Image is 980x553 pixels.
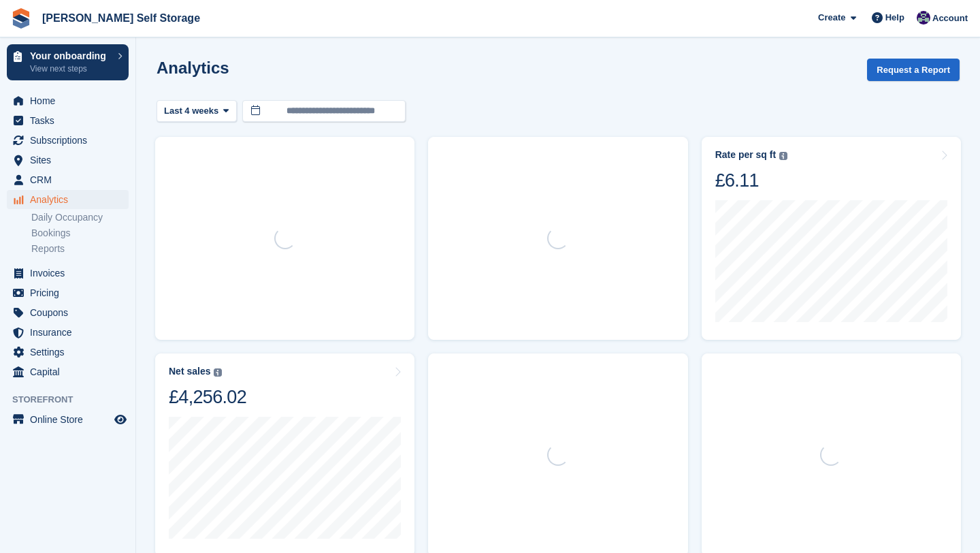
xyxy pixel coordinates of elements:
div: £4,256.02 [169,385,246,409]
span: CRM [30,170,112,189]
span: Subscriptions [30,131,112,150]
span: Sites [30,151,112,170]
a: Reports [31,242,129,255]
a: menu [7,362,129,381]
button: Last 4 weeks [157,100,237,123]
a: Daily Occupancy [31,211,129,224]
a: menu [7,151,129,170]
a: Bookings [31,227,129,240]
h2: Analytics [157,59,229,77]
a: menu [7,283,129,302]
a: menu [7,303,129,322]
a: menu [7,111,129,130]
span: Pricing [30,283,112,302]
span: Create [818,11,845,25]
a: menu [7,131,129,150]
a: menu [7,410,129,429]
img: icon-info-grey-7440780725fd019a000dd9b08b2336e03edf1995a4989e88bcd33f0948082b44.svg [779,152,787,160]
span: Online Store [30,410,112,429]
span: Tasks [30,111,112,130]
img: Matthew Jones [917,11,930,25]
a: Your onboarding View next steps [7,44,129,80]
span: Account [932,12,968,25]
div: Rate per sq ft [715,149,776,161]
div: £6.11 [715,169,787,192]
a: Preview store [112,411,129,428]
span: Home [30,91,112,110]
p: Your onboarding [30,51,111,61]
a: [PERSON_NAME] Self Storage [37,7,206,29]
span: Invoices [30,264,112,283]
img: stora-icon-8386f47178a22dfd0bd8f6a31ec36ba5ce8667c1dd55bd0f319d3a0aa187defe.svg [11,8,31,29]
span: Settings [30,343,112,362]
a: menu [7,190,129,209]
a: menu [7,343,129,362]
p: View next steps [30,63,111,75]
a: menu [7,91,129,110]
span: Capital [30,362,112,381]
a: menu [7,170,129,189]
span: Analytics [30,190,112,209]
span: Insurance [30,323,112,342]
span: Coupons [30,303,112,322]
img: icon-info-grey-7440780725fd019a000dd9b08b2336e03edf1995a4989e88bcd33f0948082b44.svg [214,368,222,377]
a: menu [7,323,129,342]
button: Request a Report [867,59,960,81]
span: Help [885,11,904,25]
div: Net sales [169,366,210,377]
span: Storefront [12,393,135,407]
span: Last 4 weeks [164,104,218,118]
a: menu [7,264,129,283]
